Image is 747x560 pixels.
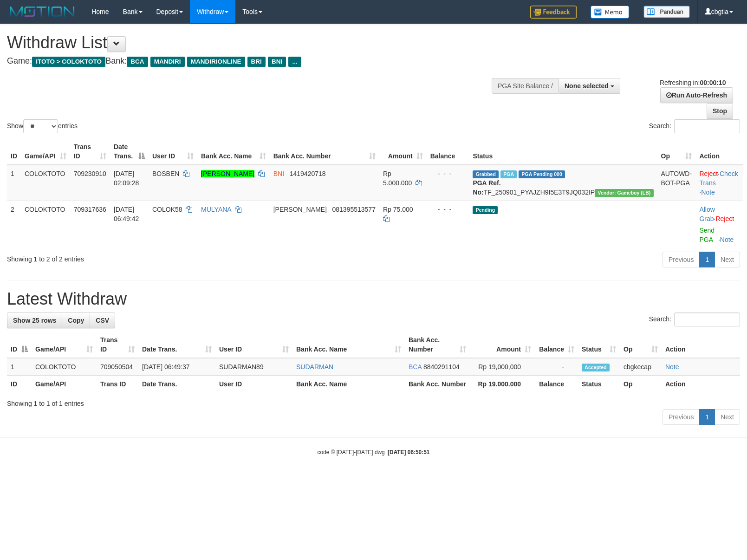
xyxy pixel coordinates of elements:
th: User ID [215,376,292,393]
span: Pending [473,206,498,214]
a: Next [715,409,740,425]
td: 1 [7,165,21,201]
td: COLOKTOTO [32,358,97,376]
th: Op [620,376,662,393]
a: 1 [699,409,715,425]
th: Balance [535,376,578,393]
span: [PERSON_NAME] [273,206,327,213]
div: Showing 1 to 2 of 2 entries [7,251,304,264]
a: Reject [715,215,734,222]
td: cbgkecap [620,358,662,376]
td: COLOKTOTO [21,201,70,248]
th: Rp 19.000.000 [470,376,535,393]
th: Game/API [32,376,97,393]
span: CSV [96,317,109,324]
a: Check Trans [699,170,738,187]
span: Accepted [582,364,610,371]
th: Date Trans.: activate to sort column ascending [138,332,215,358]
th: Status [469,138,657,165]
th: Op: activate to sort column ascending [620,332,662,358]
label: Search: [649,313,740,326]
span: BCA [127,57,148,67]
a: MULYANA [201,206,231,213]
a: Run Auto-Refresh [660,87,733,103]
th: Game/API: activate to sort column ascending [32,332,97,358]
strong: 00:00:10 [700,79,726,86]
a: Next [715,252,740,267]
span: BCA [409,363,422,371]
th: Balance: activate to sort column ascending [535,332,578,358]
img: panduan.png [643,6,690,18]
h4: Game: Bank: [7,57,489,66]
td: 1 [7,358,32,376]
h1: Withdraw List [7,33,489,52]
a: Note [701,189,715,196]
a: Previous [663,409,700,425]
th: User ID: activate to sort column ascending [149,138,197,165]
th: Balance [427,138,469,165]
th: Trans ID: activate to sort column ascending [97,332,138,358]
span: BRI [247,57,266,67]
span: MANDIRIONLINE [187,57,245,67]
img: MOTION_logo.png [7,5,78,19]
td: 2 [7,201,21,248]
span: COLOK58 [152,206,182,213]
span: ITOTO > COLOKTOTO [32,57,105,67]
div: - - - [430,169,466,178]
th: Bank Acc. Name: activate to sort column ascending [197,138,270,165]
th: Bank Acc. Number: activate to sort column ascending [270,138,379,165]
span: [DATE] 06:49:42 [114,206,139,222]
span: BOSBEN [152,170,179,177]
h1: Latest Withdraw [7,290,740,308]
th: Bank Acc. Name: activate to sort column ascending [292,332,405,358]
input: Search: [674,119,740,133]
span: Copy [68,317,84,324]
th: Date Trans. [138,376,215,393]
td: TF_250901_PYAJZH9I5E3T9JQ032IP [469,165,657,201]
span: Rp 5.000.000 [383,170,412,187]
a: Note [720,236,734,243]
span: · [699,206,715,222]
div: - - - [430,205,466,214]
div: Showing 1 to 1 of 1 entries [7,395,740,408]
a: Note [665,363,679,371]
th: Op: activate to sort column ascending [657,138,696,165]
span: Rp 75.000 [383,206,413,213]
span: PGA Pending [519,170,565,178]
td: AUTOWD-BOT-PGA [657,165,696,201]
span: Copy 1419420718 to clipboard [290,170,326,177]
span: 709317636 [74,206,106,213]
th: Date Trans.: activate to sort column descending [110,138,149,165]
label: Search: [649,119,740,133]
td: 709050504 [97,358,138,376]
a: Show 25 rows [7,313,62,328]
a: CSV [90,313,115,328]
input: Search: [674,313,740,326]
th: Bank Acc. Name [292,376,405,393]
a: Reject [699,170,718,177]
a: Allow Grab [699,206,715,222]
th: Bank Acc. Number: activate to sort column ascending [405,332,470,358]
a: Send PGA [699,227,715,243]
span: Copy 081395513577 to clipboard [332,206,376,213]
td: · · [695,165,743,201]
small: code © [DATE]-[DATE] dwg | [318,449,430,456]
a: SUDARMAN [296,363,333,371]
th: Action [662,376,740,393]
th: Game/API: activate to sort column ascending [21,138,70,165]
th: Status: activate to sort column ascending [578,332,620,358]
th: User ID: activate to sort column ascending [215,332,292,358]
span: Refreshing in: [660,79,726,86]
span: ... [288,57,301,67]
td: Rp 19,000,000 [470,358,535,376]
th: Amount: activate to sort column ascending [379,138,427,165]
select: Showentries [23,119,58,133]
a: Copy [62,313,90,328]
span: [DATE] 02:09:28 [114,170,139,187]
span: Vendor URL: https://dashboard.q2checkout.com/secure [595,189,653,197]
a: Previous [663,252,700,267]
th: Action [662,332,740,358]
td: [DATE] 06:49:37 [138,358,215,376]
th: Bank Acc. Number [405,376,470,393]
td: - [535,358,578,376]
